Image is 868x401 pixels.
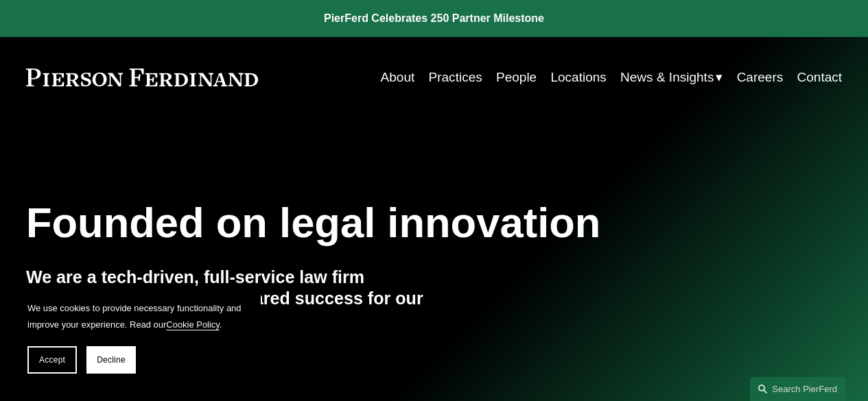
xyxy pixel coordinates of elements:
[26,199,706,247] h1: Founded on legal innovation
[86,346,136,374] button: Decline
[737,64,784,90] a: Careers
[550,64,606,90] a: Locations
[14,287,261,387] section: Cookie banner
[797,64,843,90] a: Contact
[97,355,126,365] span: Decline
[166,319,220,330] a: Cookie Policy
[27,346,77,374] button: Accept
[620,64,723,90] a: folder dropdown
[381,64,415,90] a: About
[39,355,65,365] span: Accept
[496,64,537,90] a: People
[27,300,247,332] p: We use cookies to provide necessary functionality and improve your experience. Read our .
[620,66,714,89] span: News & Insights
[26,267,434,332] h4: We are a tech-driven, full-service law firm delivering outcomes and shared success for our global...
[429,64,482,90] a: Practices
[750,377,846,401] a: Search this site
